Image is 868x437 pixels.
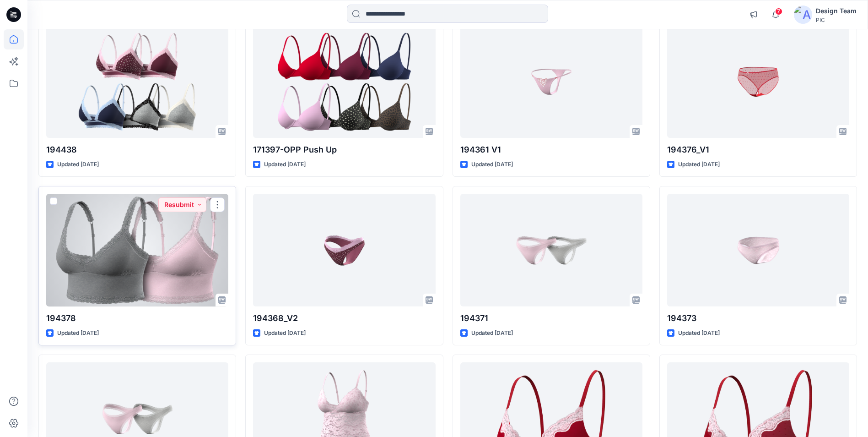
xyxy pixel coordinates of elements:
img: avatar [794,5,812,24]
p: 194378 [46,312,228,325]
p: 194368_V2 [253,312,435,325]
p: Updated [DATE] [678,328,720,338]
div: Design Team [816,5,857,16]
p: Updated [DATE] [57,328,99,338]
p: 171397-OPP Push Up [253,143,435,156]
p: Updated [DATE] [57,160,99,169]
p: 194438 [46,143,228,156]
a: 194361 V1 [460,25,642,137]
a: 194371 [460,194,642,306]
a: 194376_V1 [667,25,849,137]
a: 194368_V2 [253,194,435,306]
p: 194376_V1 [667,143,849,156]
p: Updated [DATE] [471,160,513,169]
a: 194438 [46,25,228,137]
div: PIC [816,16,857,23]
a: 194373 [667,194,849,306]
p: Updated [DATE] [264,160,306,169]
p: 194373 [667,312,849,325]
p: 194361 V1 [460,143,642,156]
span: 7 [775,8,782,15]
p: Updated [DATE] [678,160,720,169]
p: 194371 [460,312,642,325]
p: Updated [DATE] [264,328,306,338]
a: 171397-OPP Push Up [253,25,435,137]
a: 194378 [46,194,228,306]
p: Updated [DATE] [471,328,513,338]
